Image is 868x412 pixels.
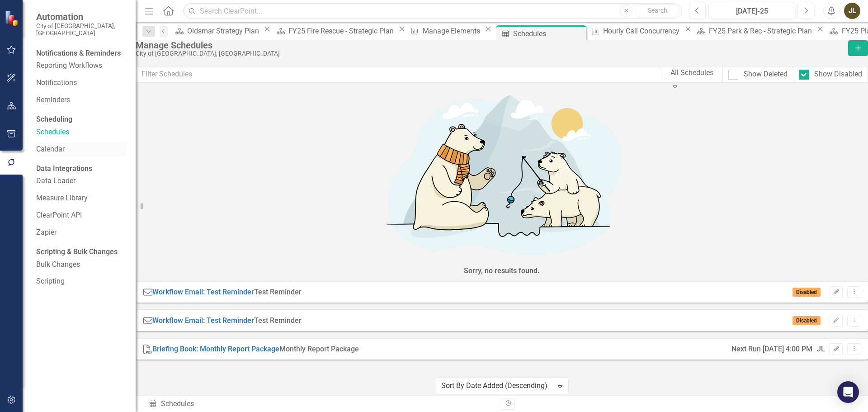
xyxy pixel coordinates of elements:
a: Calendar [36,144,127,155]
span: Disabled [793,288,821,297]
a: Hourly Call Concurrency [588,25,682,37]
a: Workflow Email: Test Reminder [152,316,254,325]
a: Briefing Book: Monthly Report Package [152,345,279,353]
div: Sorry, no results found. [464,266,540,276]
input: Search ClearPoint... [183,3,682,19]
a: FY25 Fire Rescue - Strategic Plan [273,25,396,37]
a: Manage Elements [408,25,483,37]
a: Scripting [36,276,127,287]
img: ClearPoint Strategy [5,10,20,26]
div: Open Intercom Messenger [837,381,859,403]
span: Test Reminder [254,288,302,296]
a: Schedules [36,127,127,137]
div: Data Integrations [36,164,92,174]
small: City of [GEOGRAPHIC_DATA], [GEOGRAPHIC_DATA] [36,22,127,37]
div: Schedules [513,28,584,39]
span: Monthly Report Package [279,345,359,353]
a: Zapier [36,227,127,238]
div: Show Disabled [814,69,862,80]
div: Oldsmar Strategy Plan [187,25,262,37]
div: All Schedules [670,68,713,78]
input: Filter Schedules [136,66,661,83]
a: Oldsmar Strategy Plan [172,25,262,37]
a: Notifications [36,78,127,88]
a: Data Loader [36,176,127,186]
span: Next Run [DATE] 4:00 PM [731,344,812,355]
div: Manage Schedules [136,40,844,50]
div: [DATE]-25 [712,6,792,17]
span: Search [648,7,667,14]
div: Scripting & Bulk Changes [36,247,118,257]
a: Measure Library [36,193,127,204]
div: Show Deleted [744,69,788,80]
a: Reporting Workflows [36,61,127,71]
div: Manage Elements [423,25,483,37]
div: FY25 Fire Rescue - Strategic Plan [288,25,396,37]
button: [DATE]-25 [708,3,795,19]
span: Test Reminder [254,316,302,325]
a: Reminders [36,95,127,105]
span: Disabled [793,316,821,325]
div: Notifications & Reminders [36,48,121,59]
div: Schedules [148,399,495,409]
button: Search [635,5,680,17]
div: Hourly Call Concurrency [603,25,682,37]
a: ClearPoint API [36,210,127,221]
img: No results found [366,83,637,264]
a: FY25 Park & Rec - Strategic Plan [693,25,814,37]
div: JL [817,344,825,355]
a: Bulk Changes [36,260,127,270]
span: Automation [36,11,127,22]
div: FY25 Park & Rec - Strategic Plan [709,25,815,37]
div: City of [GEOGRAPHIC_DATA], [GEOGRAPHIC_DATA] [136,50,844,57]
div: Scheduling [36,114,72,125]
button: JL [844,3,860,19]
a: Workflow Email: Test Reminder [152,288,254,296]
